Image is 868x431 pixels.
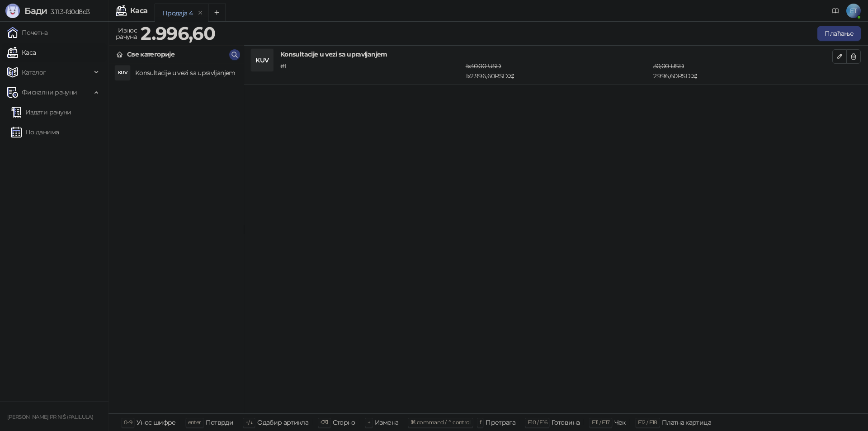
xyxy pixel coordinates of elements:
button: Add tab [208,4,226,22]
span: ⌫ [321,419,328,426]
div: Измена [375,417,398,428]
span: F11 / F17 [592,419,609,426]
div: Платна картица [662,417,711,428]
span: ET [846,4,861,18]
span: enter [188,419,201,426]
div: Продаја 4 [162,8,193,18]
div: Сторно [333,417,355,428]
span: Фискални рачуни [22,83,77,101]
div: Каса [130,7,147,14]
h4: Konsultacije u vezi sa upravljanjem [280,49,832,59]
span: 1 x 30,00 USD [466,62,501,70]
span: Каталог [22,63,46,81]
span: 30,00 USD [653,62,684,70]
div: Готовина [552,417,580,428]
a: Каса [7,43,36,62]
button: Плаћање [817,26,861,41]
span: Бади [24,5,47,16]
div: grid [109,63,244,413]
div: KUV [251,49,273,71]
a: Издати рачуни [11,103,71,121]
div: 2.996,60 RSD [651,61,834,81]
small: [PERSON_NAME] PR NIŠ (PALILULA) [7,414,93,420]
div: # 1 [278,61,464,81]
div: Све категорије [127,49,175,59]
button: remove [194,9,206,17]
div: Потврди [206,417,234,428]
div: Износ рачуна [114,24,139,43]
a: По данима [11,123,59,141]
div: Одабир артикла [257,417,308,428]
h4: Konsultacije u vezi sa upravljanjem [135,66,236,80]
div: Унос шифре [137,417,176,428]
span: + [368,419,370,426]
span: 0-9 [124,419,132,426]
div: Чек [614,417,626,428]
span: 3.11.3-fd0d8d3 [47,8,90,16]
div: KUV [115,66,130,80]
strong: 2.996,60 [141,22,215,44]
span: ⌘ command / ⌃ control [410,419,471,426]
span: f [480,419,481,426]
span: F12 / F18 [638,419,657,426]
a: Документација [828,4,843,18]
a: Почетна [7,24,48,42]
img: Logo [5,4,20,18]
div: 1 x 2.996,60 RSD [464,61,651,81]
div: Претрага [486,417,515,428]
span: F10 / F16 [528,419,547,426]
span: ↑/↓ [245,419,253,426]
